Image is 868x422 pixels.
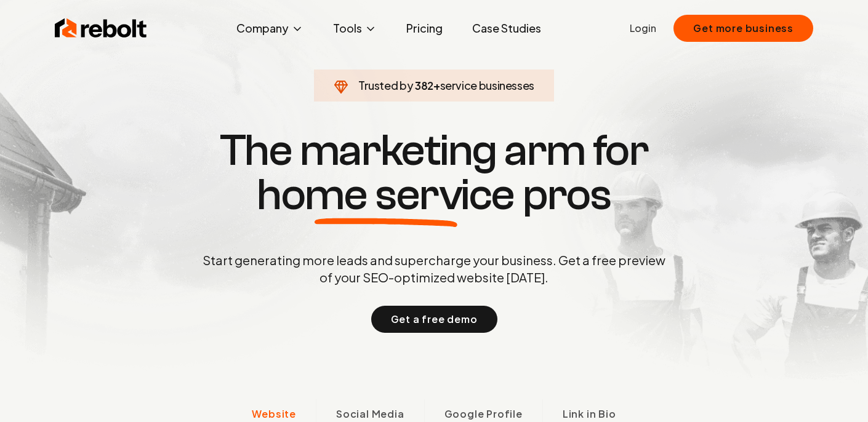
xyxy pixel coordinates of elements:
span: Link in Bio [563,407,616,421]
span: home service [257,173,515,217]
a: Login [630,21,656,36]
span: + [433,78,440,92]
span: Website [252,407,296,421]
h1: The marketing arm for pros [139,129,729,217]
button: Get a free demo [371,306,497,333]
button: Tools [323,16,387,41]
span: Social Media [336,407,404,421]
button: Get more business [673,15,813,42]
p: Start generating more leads and supercharge your business. Get a free preview of your SEO-optimiz... [200,252,668,286]
span: service businesses [440,78,535,92]
span: Google Profile [444,407,523,421]
span: 382 [415,77,433,94]
button: Company [227,16,313,41]
span: Trusted by [358,78,413,92]
a: Case Studies [462,16,551,41]
a: Pricing [396,16,452,41]
img: Rebolt Logo [55,16,147,41]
